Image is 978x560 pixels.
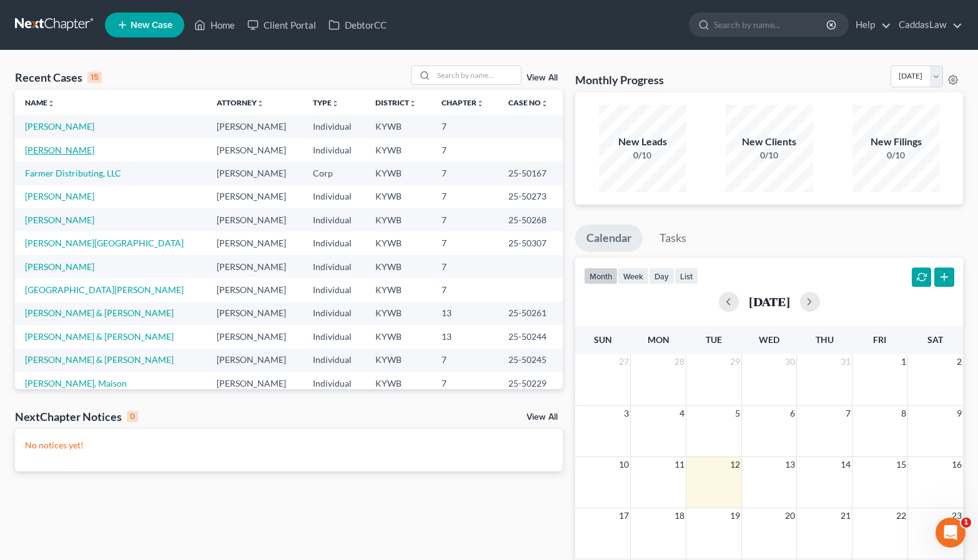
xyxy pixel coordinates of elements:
a: [PERSON_NAME] [25,145,94,155]
td: 7 [432,115,498,138]
td: [PERSON_NAME] [207,115,303,138]
td: 25-50229 [498,372,563,395]
span: 23 [951,508,963,523]
span: 4 [678,406,686,421]
p: No notices yet! [25,439,553,451]
td: [PERSON_NAME] [207,372,303,395]
td: Individual [303,302,366,325]
span: Fri [873,334,886,345]
td: 7 [432,278,498,301]
a: Help [849,14,891,36]
td: KYWB [365,115,431,138]
a: View All [526,413,558,422]
div: 15 [87,72,102,83]
td: [PERSON_NAME] [207,208,303,231]
td: [PERSON_NAME] [207,255,303,278]
i: unfold_more [257,100,264,107]
span: 27 [618,354,630,369]
a: Case Nounfold_more [508,98,548,107]
td: KYWB [365,185,431,208]
td: KYWB [365,255,431,278]
td: 7 [432,162,498,185]
span: 19 [729,508,741,523]
div: New Clients [726,135,813,149]
a: View All [526,74,558,82]
div: NextChapter Notices [15,409,138,424]
td: Individual [303,325,366,348]
span: 13 [784,457,796,472]
span: Mon [648,334,669,345]
i: unfold_more [47,100,55,107]
td: 25-50261 [498,302,563,325]
td: Individual [303,372,366,395]
span: 29 [729,354,741,369]
a: Nameunfold_more [25,98,55,107]
a: DebtorCC [322,14,393,36]
td: 25-50273 [498,185,563,208]
span: New Case [131,21,172,30]
a: [PERSON_NAME] & [PERSON_NAME] [25,307,174,318]
a: Chapterunfold_more [442,98,484,107]
h3: Monthly Progress [575,72,664,87]
i: unfold_more [541,100,548,107]
td: KYWB [365,231,431,254]
td: KYWB [365,138,431,162]
a: Districtunfold_more [375,98,417,107]
button: day [649,268,674,284]
td: KYWB [365,302,431,325]
a: [GEOGRAPHIC_DATA][PERSON_NAME] [25,284,184,295]
td: 7 [432,231,498,254]
td: [PERSON_NAME] [207,325,303,348]
td: [PERSON_NAME] [207,302,303,325]
td: Individual [303,255,366,278]
span: 16 [951,457,963,472]
span: 31 [839,354,852,369]
td: 25-50307 [498,231,563,254]
div: New Filings [852,135,940,149]
td: 25-50268 [498,208,563,231]
span: 11 [673,457,686,472]
div: Recent Cases [15,70,102,85]
span: 22 [895,508,907,523]
span: 5 [734,406,741,421]
td: 7 [432,255,498,278]
a: [PERSON_NAME] [25,215,94,225]
span: Sat [927,334,943,345]
td: 25-50244 [498,325,563,348]
span: Tue [706,334,722,345]
span: Wed [759,334,779,345]
span: 6 [789,406,796,421]
span: Thu [816,334,834,345]
td: KYWB [365,162,431,185]
td: Individual [303,231,366,254]
span: 21 [839,508,852,523]
td: [PERSON_NAME] [207,185,303,208]
span: 8 [900,406,907,421]
td: KYWB [365,278,431,301]
td: KYWB [365,349,431,372]
span: 17 [618,508,630,523]
input: Search by name... [714,13,828,36]
a: Typeunfold_more [313,98,339,107]
td: [PERSON_NAME] [207,138,303,162]
i: unfold_more [409,100,417,107]
td: Individual [303,115,366,138]
td: Corp [303,162,366,185]
td: Individual [303,349,366,372]
span: 30 [784,354,796,369]
div: New Leads [599,135,686,149]
input: Search by name... [433,66,521,84]
div: 0/10 [852,149,940,162]
a: [PERSON_NAME][GEOGRAPHIC_DATA] [25,238,184,248]
a: Attorneyunfold_more [217,98,264,107]
a: Client Portal [241,14,322,36]
span: 28 [673,354,686,369]
span: 15 [895,457,907,472]
span: 1 [961,518,971,528]
iframe: Intercom live chat [936,518,966,548]
span: 9 [956,406,963,421]
td: 7 [432,185,498,208]
span: Sun [594,334,612,345]
i: unfold_more [332,100,339,107]
td: KYWB [365,325,431,348]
